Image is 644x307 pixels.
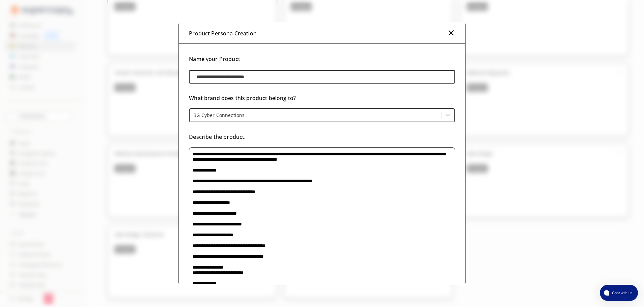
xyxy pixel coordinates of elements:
[189,147,455,297] textarea: product-persona-input-textarea
[189,93,455,103] h3: What brand does this product belong to?
[447,29,455,37] img: Close
[189,28,257,38] h3: Product Persona Creation
[600,285,638,301] button: atlas-launcher
[447,29,455,38] button: Close
[609,290,634,296] span: Chat with us
[189,54,455,64] h3: Name your Product
[189,70,455,84] input: product-persona-input-input
[189,132,455,142] h3: Describe the product.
